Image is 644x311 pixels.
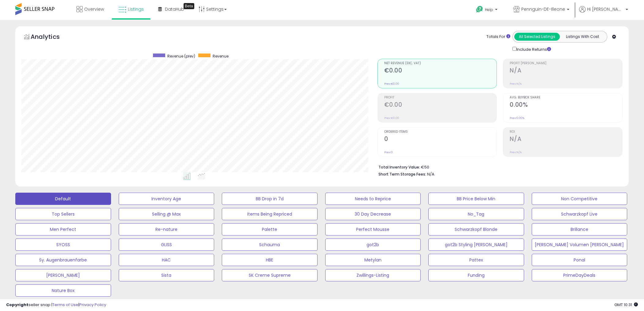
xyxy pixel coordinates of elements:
[510,62,622,65] span: Profit [PERSON_NAME]
[384,150,393,154] small: Prev: 0
[119,223,214,235] button: Re-nature
[471,1,504,20] a: Help
[128,6,144,12] span: Listings
[119,208,214,220] button: Selling @ Max
[222,193,318,205] button: BB Drop in 7d
[510,96,622,99] span: Avg. Buybox Share
[486,34,510,40] div: Totals For
[532,239,627,251] button: [PERSON_NAME] Volumen [PERSON_NAME]
[119,254,214,266] button: HAC
[510,135,622,144] h2: N/A
[222,208,318,220] button: Items Being Repriced
[79,302,106,308] a: Privacy Policy
[384,67,497,75] h2: €0.00
[325,254,421,266] button: Metylan
[325,223,421,235] button: Perfect Mousse
[510,116,524,120] small: Prev: 0.00%
[476,6,483,13] i: Get Help
[325,208,421,220] button: 30 Day Decrease
[428,208,524,220] button: No_Tag
[428,193,524,205] button: BB Price Below Min
[52,302,78,308] a: Terms of Use
[384,96,497,99] span: Profit
[532,223,627,235] button: Brillance
[384,135,497,144] h2: 0
[325,193,421,205] button: Needs to Reprice
[15,239,111,251] button: SYOSS
[428,254,524,266] button: Pattex
[510,67,622,75] h2: N/A
[427,171,434,177] span: N/A
[378,172,426,177] b: Short Term Storage Fees:
[31,32,72,43] h5: Analytics
[6,302,28,308] strong: Copyright
[521,6,565,12] span: Pennguin-DE-Illeone
[560,33,605,41] button: Listings With Cost
[222,239,318,251] button: Schauma
[384,130,497,134] span: Ordered Items
[222,223,318,235] button: Palette
[510,82,522,86] small: Prev: N/A
[84,6,104,12] span: Overview
[532,208,627,220] button: Schwarzkopf Live
[378,163,618,170] li: €50
[485,7,493,12] span: Help
[15,269,111,281] button: [PERSON_NAME]
[6,302,106,308] div: seller snap | |
[510,130,622,134] span: ROI
[15,223,111,235] button: Men Perfect
[579,6,628,20] a: Hi [PERSON_NAME]
[165,6,184,12] span: DataHub
[614,302,638,308] span: 2025-10-6 10:31 GMT
[384,62,497,65] span: Net Revenue (Exc. VAT)
[184,3,194,9] div: Tooltip anchor
[587,6,624,12] span: Hi [PERSON_NAME]
[510,150,522,154] small: Prev: N/A
[510,101,622,109] h2: 0.00%
[325,239,421,251] button: got2b
[384,82,399,86] small: Prev: €0.00
[532,254,627,266] button: Ponal
[378,165,420,170] b: Total Inventory Value:
[428,223,524,235] button: Schwarzkopf Blonde
[15,284,111,297] button: Nature Box
[384,116,399,120] small: Prev: €0.00
[15,254,111,266] button: Sy. Augenbrauenfarbe
[119,269,214,281] button: Sista
[428,269,524,281] button: Funding
[222,254,318,266] button: HBE
[15,193,111,205] button: Default
[428,239,524,251] button: got2b Styling [PERSON_NAME]
[384,101,497,109] h2: €0.00
[508,46,558,53] div: Include Returns
[119,239,214,251] button: GLISS
[532,269,627,281] button: PrimeDayDeals
[532,193,627,205] button: Non Competitive
[15,208,111,220] button: Top Sellers
[514,33,560,41] button: All Selected Listings
[222,269,318,281] button: SK Creme Supreme
[213,54,229,59] span: Revenue
[325,269,421,281] button: Zwillings-Listing
[119,193,214,205] button: Inventory Age
[167,54,195,59] span: Revenue (prev)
